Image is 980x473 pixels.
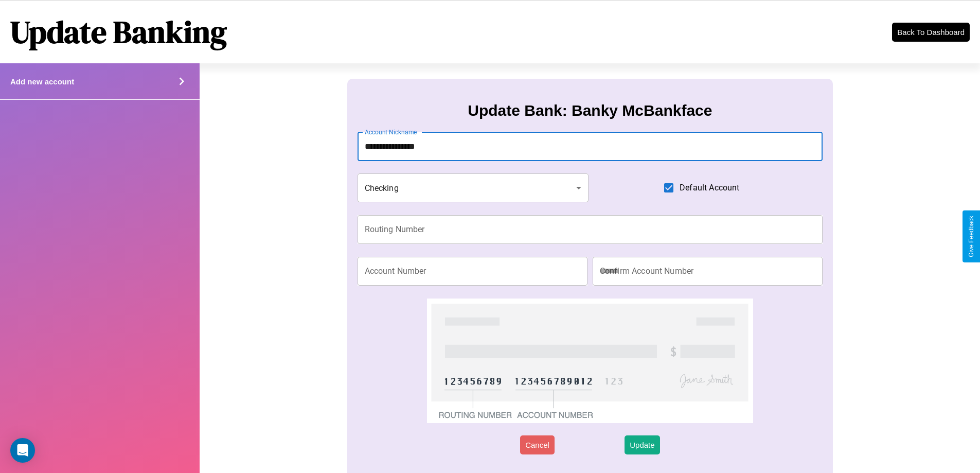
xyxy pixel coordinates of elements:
button: Update [625,435,660,454]
h1: Update Banking [10,11,227,53]
span: Default Account [680,182,739,194]
h3: Update Bank: Banky McBankface [468,102,712,119]
label: Account Nickname [365,128,417,136]
div: Checking [358,173,589,202]
button: Cancel [520,435,555,454]
h4: Add new account [10,77,74,86]
div: Open Intercom Messenger [10,438,35,463]
button: Back To Dashboard [892,23,970,42]
img: check [427,299,753,423]
div: Give Feedback [968,216,975,257]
